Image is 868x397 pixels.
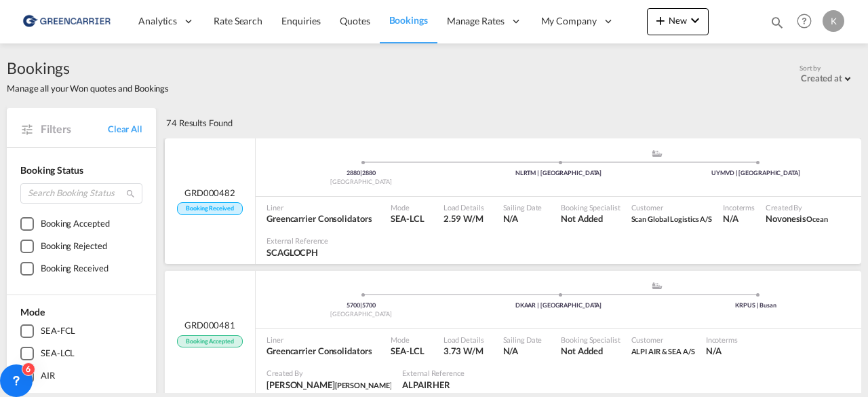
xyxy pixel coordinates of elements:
[262,310,460,319] div: [GEOGRAPHIC_DATA]
[793,10,816,33] span: Help
[766,202,828,212] span: Created By
[649,282,665,289] md-icon: assets/icons/custom/ship-fill.svg
[20,324,142,338] md-checkbox: SEA-FCL
[20,164,142,177] div: Booking Status
[267,379,391,391] span: Jørgen Kristensen
[7,57,169,79] span: Bookings
[631,345,695,357] span: ALPI AIR & SEA A/S
[214,15,262,26] span: Rate Search
[360,169,362,176] span: |
[460,301,657,310] div: DKAAR | [GEOGRAPHIC_DATA]
[267,202,372,212] span: Liner
[447,14,505,28] span: Manage Rates
[503,345,542,357] span: N/A
[706,335,738,345] span: Incoterms
[652,12,669,29] md-icon: icon-plus 400-fg
[657,301,854,310] div: KRPUS | Busan
[443,335,484,345] span: Load Details
[723,202,755,212] span: Incoterms
[649,150,665,157] md-icon: assets/icons/custom/ship-fill.svg
[166,108,232,138] div: 74 Results Found
[41,324,75,338] div: SEA-FCL
[41,121,108,136] span: Filters
[267,335,372,345] span: Liner
[281,15,321,26] span: Enquiries
[347,301,362,309] span: 5700
[800,63,821,73] span: Sort by
[138,14,177,28] span: Analytics
[723,212,738,225] div: N/A
[41,369,55,383] div: AIR
[267,246,328,259] span: SCAGLOCPH
[631,212,713,225] span: Scan Global Logistics A/S
[41,240,106,253] div: Booking Rejected
[7,82,169,94] span: Manage all your Won quotes and Bookings
[262,178,460,187] div: [GEOGRAPHIC_DATA]
[267,212,372,225] span: Greencarrier Consolidators
[823,10,844,32] div: K
[20,6,112,37] img: b0b18ec08afe11efb1d4932555f5f09d.png
[391,212,424,225] span: SEA-LCL
[503,212,542,225] span: N/A
[347,169,362,176] span: 2880
[362,301,376,309] span: 5700
[340,15,370,26] span: Quotes
[20,347,142,360] md-checkbox: SEA-LCL
[561,345,620,357] span: Not Added
[177,335,242,348] span: Booking Accepted
[20,369,142,383] md-checkbox: AIR
[657,169,854,178] div: UYMVD | [GEOGRAPHIC_DATA]
[631,347,695,356] span: ALPI AIR & SEA A/S
[184,187,235,199] span: GRD000482
[335,381,392,390] span: [PERSON_NAME]
[801,73,842,83] div: Created at
[631,202,713,212] span: Customer
[766,212,828,225] span: Novonesis Ocean
[184,319,235,331] span: GRD000481
[402,379,464,391] span: ALPAIRHER
[267,235,328,246] span: External Reference
[177,202,242,215] span: Booking Received
[108,123,142,135] a: Clear All
[631,335,695,345] span: Customer
[389,14,428,26] span: Bookings
[391,345,424,357] span: SEA-LCL
[806,214,828,223] span: Ocean
[503,335,542,345] span: Sailing Date
[125,189,136,199] md-icon: icon-magnify
[443,202,484,212] span: Load Details
[561,202,620,212] span: Booking Specialist
[41,217,109,231] div: Booking Accepted
[165,271,861,396] div: GRD000481 Booking Accepted Pickup Denmark assets/icons/custom/ship-fill.svgassets/icons/custom/ro...
[391,335,424,345] span: Mode
[541,14,597,28] span: My Company
[443,345,484,356] span: 3.73 W/M
[503,202,542,212] span: Sailing Date
[443,213,484,224] span: 2.59 W/M
[360,301,362,309] span: |
[561,335,620,345] span: Booking Specialist
[267,345,372,357] span: Greencarrier Consolidators
[631,214,713,223] span: Scan Global Logistics A/S
[41,262,108,276] div: Booking Received
[652,15,703,26] span: New
[41,347,75,360] div: SEA-LCL
[20,164,83,176] span: Booking Status
[267,368,391,378] span: Created By
[706,345,722,357] div: N/A
[770,15,785,35] div: icon-magnify
[391,202,424,212] span: Mode
[460,169,657,178] div: NLRTM | [GEOGRAPHIC_DATA]
[20,183,142,204] input: Search Booking Status
[687,12,703,29] md-icon: icon-chevron-down
[165,138,861,264] div: GRD000482 Booking Received Pickup Denmark assets/icons/custom/ship-fill.svgassets/icons/custom/ro...
[561,212,620,225] span: Not Added
[770,15,785,30] md-icon: icon-magnify
[362,169,376,176] span: 2880
[647,8,709,35] button: icon-plus 400-fgNewicon-chevron-down
[793,10,823,34] div: Help
[402,368,464,378] span: External Reference
[20,306,45,318] span: Mode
